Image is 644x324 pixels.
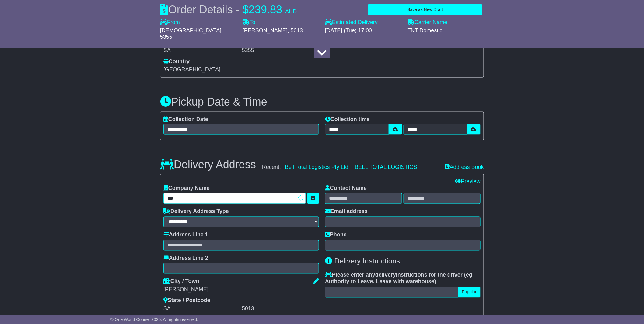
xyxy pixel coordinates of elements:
span: [DEMOGRAPHIC_DATA] [160,27,221,33]
div: Order Details - [160,3,297,16]
label: Country [163,58,190,65]
span: eg Authority to Leave, Leave with warehouse [325,272,472,285]
label: Please enter any instructions for the driver ( ) [325,272,481,285]
label: Delivery Address Type [163,208,229,215]
label: Carrier Name [408,19,447,26]
h3: Delivery Address [160,159,256,171]
div: Recent: [262,164,439,171]
span: © One World Courier 2025. All rights reserved. [110,317,198,322]
div: [PERSON_NAME] [163,287,319,293]
label: Address Line 2 [163,255,208,262]
span: [GEOGRAPHIC_DATA] [163,66,220,72]
div: 5013 [242,306,319,312]
button: Save as New Draft [368,4,482,15]
a: Address Book [445,164,484,170]
label: Phone [325,232,347,239]
label: Company Name [163,185,210,192]
a: BELL TOTAL LOGISTICS [355,164,417,170]
label: Contact Name [325,185,367,192]
label: City / Town [163,278,199,285]
span: , 5013 [288,27,303,33]
span: delivery [375,272,396,278]
span: AUD [285,9,297,15]
label: From [160,19,180,26]
label: Address Line 1 [163,232,208,239]
button: Popular [458,287,481,298]
span: [PERSON_NAME] [243,27,288,33]
label: Email address [325,208,368,215]
label: Collection time [325,116,370,123]
span: Delivery Instructions [334,257,400,265]
div: SA [163,47,240,54]
a: Preview [455,179,481,185]
div: TNT Domestic [408,27,484,34]
label: Collection Date [163,116,208,123]
span: 239.83 [249,3,282,16]
label: Estimated Delivery [325,19,401,26]
div: [DATE] (Tue) 17:00 [325,27,401,34]
label: To [243,19,255,26]
span: , 5355 [160,27,223,40]
h3: Pickup Date & Time [160,96,484,108]
div: SA [163,306,240,312]
span: $ [243,3,249,16]
a: Bell Total Logistics Pty Ltd [285,164,348,170]
label: State / Postcode [163,298,210,304]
